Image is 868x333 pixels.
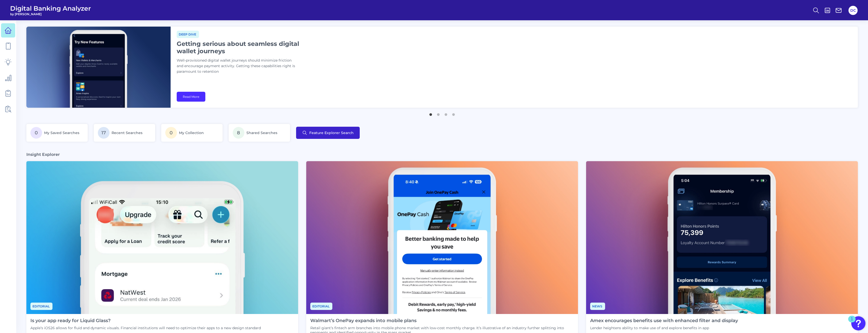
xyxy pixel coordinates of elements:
a: Editorial [310,304,332,308]
span: by [PERSON_NAME] [10,12,91,16]
a: Deep dive [177,32,199,36]
img: bannerImg [26,27,171,108]
span: Feature Explorer Search [309,131,354,135]
span: 8 [233,127,244,139]
div: 1 [851,319,853,326]
a: 8Shared Searches [229,124,290,142]
h4: Is your app ready for Liquid Glass? [30,318,261,324]
h4: Walmart’s OnePay expands into mobile plans [310,318,574,324]
button: 2 [436,111,441,116]
button: DC [848,6,858,15]
button: 4 [451,111,456,116]
button: 1 [428,111,433,116]
span: Recent Searches [112,131,142,135]
span: Editorial [310,303,332,310]
p: Well-provisioned digital wallet journeys should minimize friction and encourage payment activity.... [177,58,303,75]
img: News - Phone (4).png [586,161,858,314]
a: Editorial [30,304,52,308]
span: Digital Banking Analyzer [10,5,91,12]
h4: Amex encourages benefits use with enhanced filter and display [590,318,738,324]
a: 0My Saved Searches [26,124,88,142]
button: Feature Explorer Search [296,127,360,139]
span: My Saved Searches [44,131,79,135]
p: Apple’s iOS26 allows for fluid and dynamic visuals. Financial institutions will need to optimize ... [30,326,261,330]
button: 3 [443,111,448,116]
img: Editorial - Phone Zoom In.png [26,161,298,314]
a: 17Recent Searches [94,124,155,142]
h1: Getting serious about seamless digital wallet journeys [177,40,303,55]
button: Open Resource Center, 1 new notification [851,316,865,330]
a: Read More [177,92,205,102]
span: My Collection [179,131,204,135]
span: News [590,303,605,310]
span: 17 [98,127,110,139]
a: News [590,304,605,308]
p: Lender heightens ability to make use of and explore benefits in app [590,326,738,330]
a: 0My Collection [161,124,223,142]
span: Shared Searches [246,131,277,135]
span: Editorial [30,303,52,310]
img: News - Phone (3).png [306,161,578,314]
span: 0 [165,127,177,139]
h3: Insight Explorer [26,152,60,157]
span: Deep dive [177,31,199,38]
span: 0 [30,127,42,139]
